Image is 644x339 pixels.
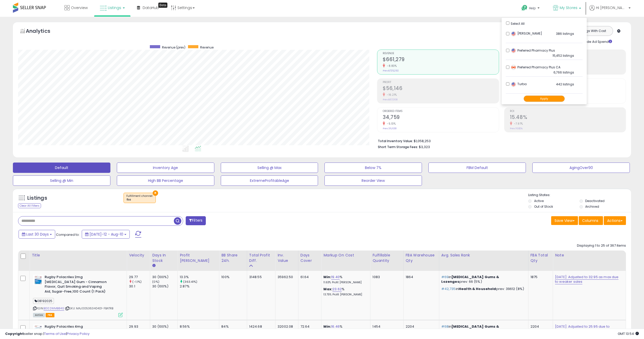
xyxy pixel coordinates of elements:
[553,70,574,75] span: 6,766 listings
[596,5,627,10] span: Hi [PERSON_NAME]
[524,95,565,102] button: Apply
[323,324,366,334] div: %
[323,287,332,292] b: Max:
[152,324,177,329] div: 30 (100%)
[278,324,294,329] div: 32002.08
[511,65,516,70] img: canada.png
[13,175,110,186] button: Selling @ Min
[126,198,153,201] div: fba
[180,284,219,289] div: 2.87%
[560,5,577,10] span: My Stores
[82,230,130,239] button: [DATE]-12 - Aug-10
[618,331,639,336] span: 2025-09-10 13:54 GMT
[441,253,526,258] div: Avg. Sales Rank
[324,175,422,186] button: Reorder View
[323,275,366,284] div: %
[577,243,626,248] div: Displaying 1 to 25 of 367 items
[152,253,175,263] div: Days In Stock
[158,3,167,8] div: Tooltip anchor
[33,324,43,335] img: 412e497lDKL._SL40_.jpg
[323,324,331,329] b: Min:
[534,199,544,203] label: Active
[221,175,318,186] button: ExtremeProfitableAge
[44,306,64,311] a: B002WMB84G
[511,48,516,53] img: usa.png
[551,216,578,225] button: Save View
[383,114,499,121] h2: 34,759
[180,253,217,263] div: Profit [PERSON_NAME]
[152,284,177,289] div: 30 (100%)
[383,81,499,84] span: Profit
[441,287,524,291] p: in prev: 39612 (8%)
[441,286,456,291] span: #42,735
[13,163,110,173] button: Default
[529,6,536,10] span: Help
[511,21,525,26] span: Select All
[534,204,553,209] label: Out of Stock
[459,286,496,291] span: Health & Household
[579,216,603,225] button: Columns
[129,275,150,279] div: 29.77
[512,122,523,126] small: -7.97%
[44,331,66,336] a: Terms of Use
[5,331,24,336] strong: Copyright
[45,275,107,295] b: Rugby Polacrilex 2mg [MEDICAL_DATA] Gum - Cinnamon Flavor, Quit Smoking and Vaping Aid, Sugar-Fre...
[200,45,214,50] span: Revenue
[33,298,54,304] span: 08192025
[406,324,435,329] div: 2204
[511,65,560,69] span: Preferred Pharmacy Plus CA
[221,275,243,279] div: 100%
[556,82,574,86] span: 442 listings
[555,253,624,258] div: Note
[510,127,523,130] small: Prev: 16.82%
[385,93,397,97] small: -16.21%
[26,27,60,36] h5: Analytics
[180,324,219,329] div: 8.56%
[32,253,125,258] div: Title
[249,324,271,329] div: 1424.68
[152,263,155,268] small: Days In Stock.
[385,64,397,68] small: -8.83%
[372,275,399,279] div: 1083
[33,275,43,285] img: 41hIc2oZ-7L._SL40_.jpg
[510,114,626,121] h2: 15.48%
[323,281,366,284] p: 11.63% Profit [PERSON_NAME]
[323,253,368,258] div: Markup on Cost
[511,82,527,86] span: Turba
[278,275,294,279] div: 35962.50
[19,230,55,239] button: Last 30 Days
[26,232,49,237] span: Last 30 Days
[323,287,366,296] div: %
[65,306,113,310] span: | SKU: MAJ00536340401-FBATRB
[67,331,89,336] a: Privacy Policy
[46,313,54,317] span: FBA
[511,48,555,53] span: Preferred Pharmacy Plus
[278,253,296,263] div: Inv. value
[511,82,516,87] img: usa.png
[331,275,340,280] a: 19.40
[249,275,271,279] div: 3148.55
[27,195,47,202] h5: Listings
[528,193,631,198] p: Listing States:
[589,5,631,17] a: Hi [PERSON_NAME]
[441,324,524,334] p: in prev: 60 (13%)
[441,275,449,279] span: #69
[324,163,422,173] button: Below 7%
[300,253,319,263] div: Days Cover
[582,218,598,223] span: Columns
[126,194,153,202] span: Fulfillment channel :
[555,324,610,334] a: [DATE]: Adjusted to 25.95 due to weaker sales
[604,216,626,225] button: Actions
[117,175,214,186] button: High BB Percentage
[153,190,158,196] button: ×
[180,275,219,279] div: 13.3%
[5,332,89,336] div: seller snap | |
[221,324,243,329] div: 84%
[406,253,437,263] div: FBA Warehouse Qty
[556,31,574,36] span: 386 listings
[552,53,574,58] span: 15,452 listings
[419,144,430,149] span: $3,323
[56,232,80,237] span: Compared to:
[321,251,370,271] th: The percentage added to the cost of goods (COGS) that forms the calculator for Min & Max prices.
[441,324,499,334] span: [MEDICAL_DATA] Gums & Lozenges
